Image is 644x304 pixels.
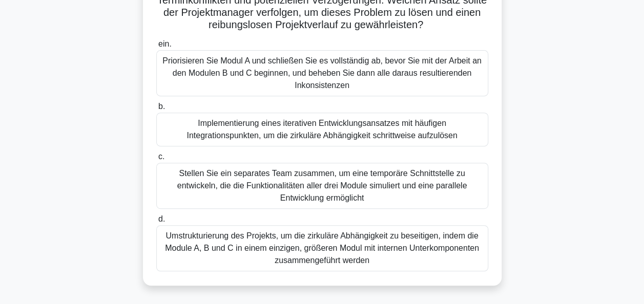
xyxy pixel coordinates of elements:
div: Implementierung eines iterativen Entwicklungsansatzes mit häufigen Integrationspunkten, um die zi... [156,113,488,146]
div: Stellen Sie ein separates Team zusammen, um eine temporäre Schnittstelle zu entwickeln, die die F... [156,163,488,209]
span: d. [158,214,165,223]
span: ein. [158,39,172,48]
div: Priorisieren Sie Modul A und schließen Sie es vollständig ab, bevor Sie mit der Arbeit an den Mod... [156,50,488,96]
span: c. [158,152,164,161]
div: Umstrukturierung des Projekts, um die zirkuläre Abhängigkeit zu beseitigen, indem die Module A, B... [156,225,488,271]
span: b. [158,102,165,111]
